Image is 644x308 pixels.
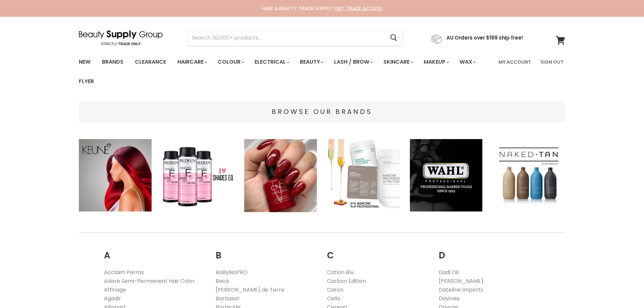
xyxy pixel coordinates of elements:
[189,30,385,46] input: Search
[536,55,568,69] a: Sign Out
[104,277,195,285] a: Adore Semi-Permanent Hair Color
[439,277,483,285] a: [PERSON_NAME]
[454,55,480,69] a: Wax
[216,295,239,302] a: Barbasol
[327,286,343,294] a: Caron
[97,55,128,69] a: Brands
[216,240,317,262] h2: B
[104,268,144,276] a: Acclaim Perms
[327,240,429,262] h2: C
[439,268,459,276] a: Dadi Oil
[104,286,126,294] a: Affinage
[216,268,248,276] a: BaBylissPRO
[74,52,494,91] ul: Main menu
[378,55,417,69] a: Skincare
[172,55,211,69] a: Haircare
[385,30,402,46] button: Search
[74,74,99,88] a: Flyer
[213,55,248,69] a: Colour
[335,5,382,12] a: GET TRADE ACCESS
[216,277,229,285] a: Bacò
[79,108,565,116] h4: BROWSE OUR BRANDS
[70,52,574,91] nav: Main
[70,5,574,12] div: HAIR & BEAUTY TRADE SUPPLY |
[74,55,96,69] a: New
[295,55,328,69] a: Beauty
[104,295,121,302] a: Agadir
[439,240,540,262] h2: D
[419,55,453,69] a: Makeup
[327,277,366,285] a: Carbon Edition
[494,55,535,69] a: My Account
[130,55,171,69] a: Clearance
[250,55,293,69] a: Electrical
[439,286,483,294] a: Dateline Imports
[439,295,460,302] a: Davines
[104,240,206,262] h2: A
[329,55,377,69] a: Lash / Brow
[327,295,340,302] a: Cello
[216,286,284,294] a: [PERSON_NAME] de Terre
[188,30,403,46] form: Product
[610,276,637,301] iframe: Gorgias live chat messenger
[327,268,354,276] a: Caflon Blu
